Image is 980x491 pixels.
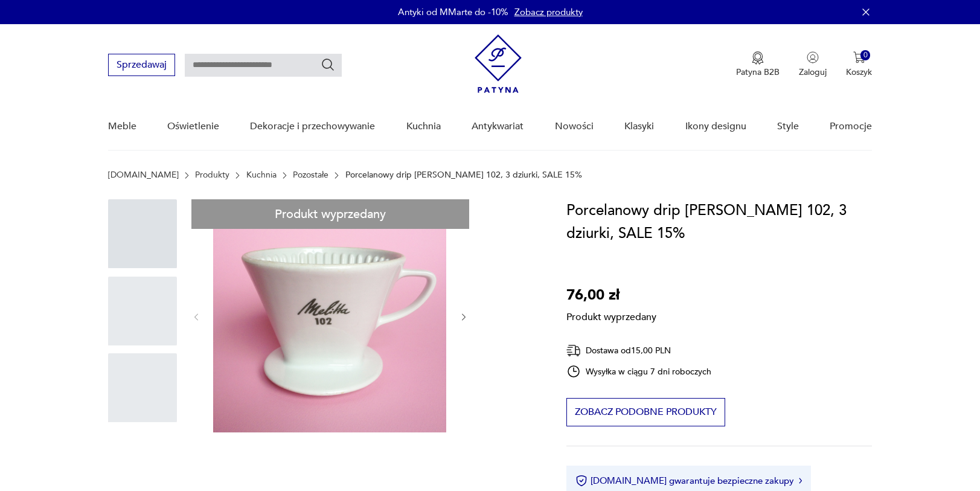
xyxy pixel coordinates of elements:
a: Dekoracje i przechowywanie [250,103,375,150]
p: Patyna B2B [736,66,780,78]
a: Style [777,103,799,150]
button: Zaloguj [799,51,827,78]
a: Kuchnia [406,103,441,150]
div: Wysyłka w ciągu 7 dni roboczych [566,364,711,379]
a: Kuchnia [246,170,277,180]
h1: Porcelanowy drip [PERSON_NAME] 102, 3 dziurki, SALE 15% [566,199,872,245]
button: [DOMAIN_NAME] gwarantuje bezpieczne zakupy [575,475,802,487]
a: Promocje [830,103,872,150]
div: Dostawa od 15,00 PLN [566,343,711,358]
a: Zobacz produkty [514,6,583,18]
p: Produkt wyprzedany [566,307,656,324]
img: Ikonka użytkownika [807,51,819,63]
button: Sprzedawaj [108,54,175,76]
a: Nowości [555,103,594,150]
button: Szukaj [321,57,335,72]
button: Patyna B2B [736,51,780,78]
button: Zobacz podobne produkty [566,398,725,426]
div: 0 [860,50,871,60]
p: Antyki od MMarte do -10% [398,6,508,18]
a: Antykwariat [472,103,524,150]
p: Porcelanowy drip [PERSON_NAME] 102, 3 dziurki, SALE 15% [345,170,582,180]
img: Ikona dostawy [566,343,581,358]
button: 0Koszyk [846,51,872,78]
a: Meble [108,103,136,150]
a: Produkty [195,170,229,180]
a: Ikony designu [685,103,746,150]
a: Pozostałe [293,170,328,180]
img: Ikona medalu [752,51,764,65]
p: Koszyk [846,66,872,78]
a: Klasyki [624,103,654,150]
img: Ikona certyfikatu [575,475,588,487]
a: Oświetlenie [167,103,219,150]
img: Ikona koszyka [853,51,865,63]
p: Zaloguj [799,66,827,78]
a: Sprzedawaj [108,62,175,70]
a: Ikona medaluPatyna B2B [736,51,780,78]
p: 76,00 zł [566,284,656,307]
a: [DOMAIN_NAME] [108,170,179,180]
img: Patyna - sklep z meblami i dekoracjami vintage [475,34,522,93]
img: Ikona strzałki w prawo [799,478,802,484]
